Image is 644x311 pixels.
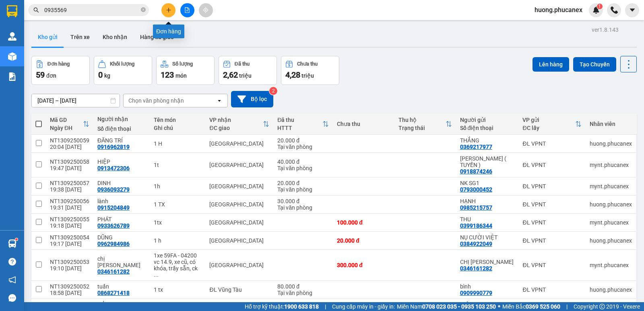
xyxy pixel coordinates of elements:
[97,255,146,268] div: chị chi
[205,113,273,135] th: Toggle SortBy
[50,186,89,193] div: 19:38 [DATE]
[573,57,616,72] button: Tạo Chuyến
[285,70,300,80] span: 4,28
[590,140,632,147] div: huong.phucanex
[128,97,184,105] div: Chọn văn phòng nhận
[460,283,515,290] div: bình
[97,126,146,132] div: Số điện thoại
[97,144,130,150] div: 0916962819
[97,216,146,222] div: PHÁT
[10,10,50,50] img: logo.jpg
[337,219,390,226] div: 100.000 đ
[94,56,152,85] button: Khối lượng0kg
[31,27,64,47] button: Kho gửi
[156,56,215,85] button: Số lượng123món
[522,286,581,293] div: ĐL VPNT
[154,219,202,226] div: 1tx
[154,272,159,278] span: ...
[611,6,618,14] img: phone-icon
[460,265,492,272] div: 0346161282
[97,180,146,186] div: DINH
[277,204,329,211] div: Tại văn phòng
[97,222,130,229] div: 0933626789
[566,302,568,311] span: |
[590,183,632,189] div: mynt.phucanex
[598,4,601,9] span: 1
[590,286,632,293] div: huong.phucanex
[96,27,134,47] button: Kho nhận
[8,239,17,248] img: warehouse-icon
[235,61,250,67] div: Đã thu
[460,222,492,229] div: 0399186344
[50,165,89,171] div: 19:47 [DATE]
[277,283,329,290] div: 80.000 đ
[97,290,130,296] div: 0868271418
[154,237,202,244] div: 1 h
[337,262,390,268] div: 300.000 đ
[337,121,390,127] div: Chưa thu
[460,301,515,308] div: HIỀN
[502,302,560,311] span: Miền Bắc
[590,121,632,127] div: Nhân viên
[134,27,180,47] button: Hàng đã giao
[597,4,603,9] sup: 1
[97,186,130,193] div: 0936093279
[337,237,390,244] div: 20.000 đ
[50,117,83,123] div: Mã GD
[277,186,329,193] div: Tại văn phòng
[239,72,252,79] span: triệu
[203,7,208,13] span: aim
[209,117,263,123] div: VP nhận
[97,301,146,308] div: HẢI
[10,52,42,104] b: Phúc An Express
[97,116,146,122] div: Người nhận
[50,265,89,272] div: 19:10 [DATE]
[460,186,492,193] div: 0793000452
[154,162,202,168] div: 1t
[592,25,619,34] div: ver 1.8.143
[209,219,269,226] div: [GEOGRAPHIC_DATA]
[50,159,89,165] div: NT1309250058
[332,302,395,311] span: Cung cấp máy in - giấy in:
[50,259,89,265] div: NT1309250053
[590,162,632,168] div: mynt.phucanex
[50,125,83,131] div: Ngày ĐH
[522,125,575,131] div: ĐC lấy
[7,5,17,17] img: logo-vxr
[154,259,202,278] div: vc 14.9, xe cũ, có khóa, trầy sẵn, ck mb : 13/09/25 19:10
[50,216,89,222] div: NT1309250055
[460,144,492,150] div: 0369217977
[110,61,134,67] div: Khối lượng
[154,140,202,147] div: 1 H
[46,72,56,79] span: đơn
[68,38,111,48] li: (c) 2017
[44,6,139,14] input: Tìm tên, số ĐT hoặc mã đơn
[590,262,632,268] div: mynt.phucanex
[398,125,446,131] div: Trạng thái
[522,140,581,147] div: ĐL VPNT
[216,97,223,104] svg: open
[284,303,319,310] strong: 1900 633 818
[460,290,492,296] div: 0909990779
[223,70,238,80] span: 2,62
[269,87,277,95] sup: 2
[50,222,89,229] div: 19:18 [DATE]
[172,61,193,67] div: Số lượng
[277,144,329,150] div: Tại văn phòng
[277,137,329,144] div: 20.000 đ
[277,290,329,296] div: Tại văn phòng
[209,262,269,268] div: [GEOGRAPHIC_DATA]
[528,5,589,15] span: huong.phucanex
[97,241,130,247] div: 0962984986
[33,7,39,13] span: search
[154,286,202,293] div: 1 tx
[460,137,515,144] div: THẮNG
[47,61,70,67] div: Đơn hàng
[522,201,581,208] div: ĐL VPNT
[422,303,496,310] strong: 0708 023 035 - 0935 103 250
[46,113,93,135] th: Toggle SortBy
[398,117,446,123] div: Thu hộ
[460,155,515,168] div: HOÀNG HOA ( TUYỀN )
[153,25,184,38] div: Đơn hàng
[97,204,130,211] div: 0915204849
